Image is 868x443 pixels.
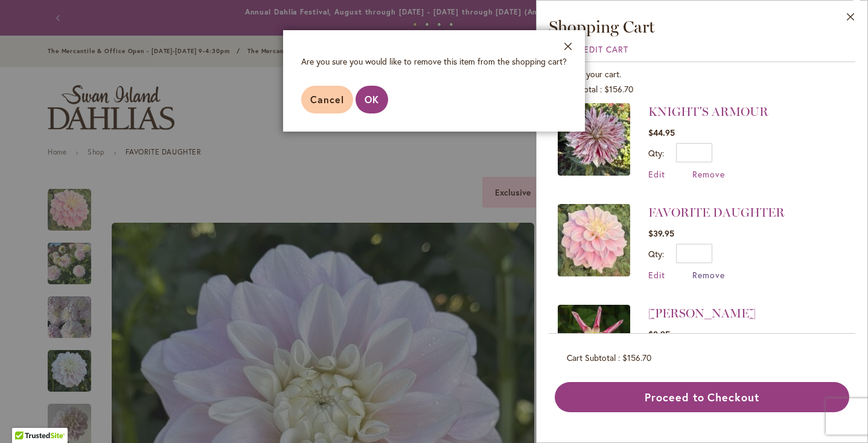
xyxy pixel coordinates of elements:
[648,269,665,281] a: Edit
[648,228,674,239] span: $39.95
[549,43,628,55] a: View & Edit Cart
[301,56,567,68] div: Are you sure you would like to remove this item from the shopping cart?
[558,204,630,281] a: FAVORITE DAUGHTER
[692,269,725,281] a: Remove
[648,104,768,119] a: KNIGHT'S ARMOUR
[556,68,621,80] span: items in your cart.
[558,204,630,276] img: FAVORITE DAUGHTER
[567,352,616,363] span: Cart Subtotal
[356,86,388,113] button: OK
[648,127,675,138] span: $44.95
[558,305,630,381] a: WILLIE WILLIE
[558,103,630,176] img: KNIGHT'S ARMOUR
[648,306,756,320] a: [PERSON_NAME]
[558,305,630,377] img: WILLIE WILLIE
[365,93,379,106] span: OK
[648,248,664,260] label: Qty
[555,382,849,412] button: Proceed to Checkout
[648,328,670,340] span: $8.95
[622,352,651,363] span: $156.70
[549,16,655,37] span: Shopping Cart
[648,147,664,159] label: Qty
[648,168,665,180] a: Edit
[604,83,633,95] span: $156.70
[558,103,630,180] a: KNIGHT'S ARMOUR
[301,86,353,113] button: Cancel
[310,93,344,106] span: Cancel
[648,205,785,220] a: FAVORITE DAUGHTER
[9,400,43,434] iframe: Launch Accessibility Center
[692,168,725,180] a: Remove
